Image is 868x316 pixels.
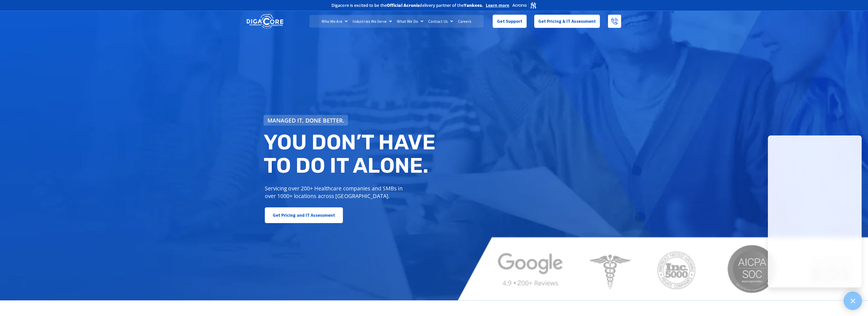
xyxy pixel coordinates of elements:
[265,185,407,200] p: Servicing over 200+ Healthcare companies and SMBs in over 1000+ locations across [GEOGRAPHIC_DATA].
[264,115,348,126] a: Managed IT, done better.
[497,16,522,26] span: Get Support
[538,16,596,26] span: Get Pricing & IT Assessment
[350,15,394,28] a: Industries We Serve
[486,3,509,8] a: Learn more
[319,15,350,28] a: Who We Are
[493,15,526,28] a: Get Support
[309,15,483,28] nav: Menu
[387,3,420,8] b: Official Acronis
[273,210,335,220] span: Get Pricing and IT Assessment
[265,207,343,223] a: Get Pricing and IT Assessment
[768,135,862,287] iframe: Chatgenie Messenger
[267,117,344,123] span: Managed IT, done better.
[464,3,483,8] b: Yankees.
[534,15,600,28] a: Get Pricing & IT Assessment
[426,15,455,28] a: Contact Us
[394,15,426,28] a: What We Do
[455,15,474,28] a: Careers
[331,3,483,7] h2: Digacore is excited to be the delivery partner of the
[264,131,438,177] h2: You don’t have to do IT alone.
[512,2,537,9] img: Acronis
[247,13,283,29] img: DigaCore Technology Consulting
